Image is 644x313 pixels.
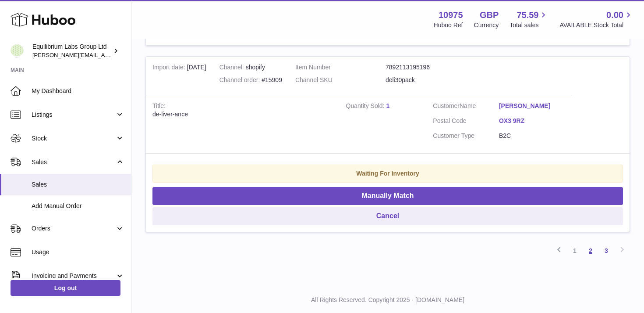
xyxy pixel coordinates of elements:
[32,224,115,233] span: Orders
[356,170,419,177] strong: Waiting For Inventory
[433,117,499,127] dt: Postal Code
[152,207,623,225] button: Cancel
[480,9,499,21] strong: GBP
[32,51,176,58] span: [PERSON_NAME][EMAIL_ADDRESS][DOMAIN_NAME]
[32,158,115,166] span: Sales
[295,63,386,72] dt: Item Number
[32,87,124,95] span: My Dashboard
[346,102,386,112] strong: Quantity Sold
[146,57,213,95] td: [DATE]
[510,21,548,29] span: Total sales
[152,102,166,112] strong: Title
[219,76,282,84] div: #15909
[386,76,476,84] dd: deli30pack
[152,64,187,73] strong: Import date
[32,248,124,256] span: Usage
[433,102,499,112] dt: Name
[499,132,565,140] dd: B2C
[517,9,538,21] span: 75.59
[510,9,548,29] a: 75.59 Total sales
[606,9,623,21] span: 0.00
[499,117,565,125] a: OX3 9RZ
[32,202,124,210] span: Add Manual Order
[295,76,386,84] dt: Channel SKU
[433,132,499,140] dt: Customer Type
[598,243,614,259] a: 3
[219,76,262,86] strong: Channel order
[32,272,115,280] span: Invoicing and Payments
[583,243,598,259] a: 2
[11,280,120,296] a: Log out
[474,21,499,29] div: Currency
[152,110,333,119] div: de-liver-ance
[433,102,460,109] span: Customer
[219,64,246,73] strong: Channel
[138,296,637,304] p: All Rights Reserved. Copyright 2025 - [DOMAIN_NAME]
[32,180,124,189] span: Sales
[219,63,282,72] div: shopify
[152,187,623,205] button: Manually Match
[32,111,115,119] span: Listings
[567,243,583,259] a: 1
[499,102,565,110] a: [PERSON_NAME]
[386,102,389,109] a: 1
[559,9,633,29] a: 0.00 AVAILABLE Stock Total
[11,44,24,58] img: h.woodrow@theliverclinic.com
[386,63,476,72] dd: 7892113195196
[32,134,115,143] span: Stock
[434,21,463,29] div: Huboo Ref
[32,43,111,59] div: Equilibrium Labs Group Ltd
[559,21,633,29] span: AVAILABLE Stock Total
[439,9,463,21] strong: 10975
